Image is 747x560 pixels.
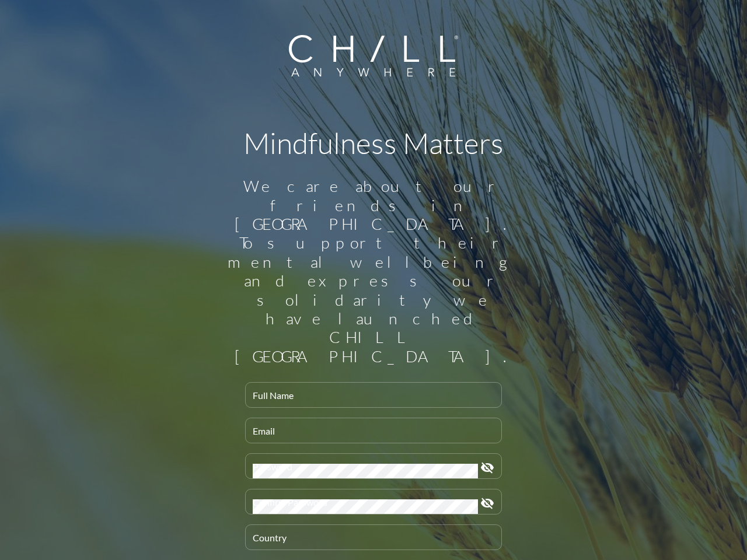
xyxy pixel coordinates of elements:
[222,125,525,160] h1: Mindfulness Matters
[253,499,478,514] input: Confirm Password
[480,461,494,475] i: visibility_off
[222,177,525,366] div: We care about our friends in [GEOGRAPHIC_DATA]. To support their mental wellbeing and express our...
[480,496,494,510] i: visibility_off
[289,35,458,76] img: Company Logo
[253,428,494,443] input: Email
[253,393,494,407] input: Full Name
[253,535,494,549] input: Country
[253,464,478,478] input: Password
